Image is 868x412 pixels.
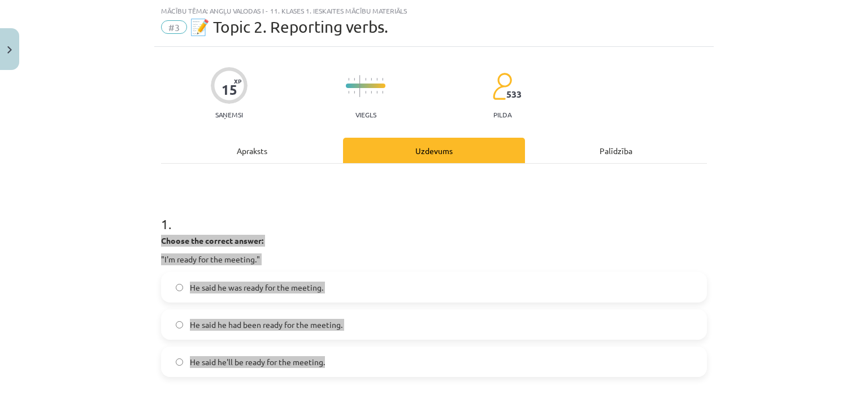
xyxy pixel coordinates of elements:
p: "I'm ready for the meeting." [161,253,707,265]
span: 533 [506,89,522,99]
img: icon-short-line-57e1e144782c952c97e751825c79c345078a6d821885a25fce030b3d8c18986b.svg [365,78,366,81]
p: Viegls [355,111,376,119]
img: icon-short-line-57e1e144782c952c97e751825c79c345078a6d821885a25fce030b3d8c18986b.svg [365,91,366,94]
p: Saņemsi [211,111,248,119]
div: 15 [222,82,237,98]
span: He said he had been ready for the meeting. [190,319,342,331]
img: icon-close-lesson-0947bae3869378f0d4975bcd49f059093ad1ed9edebbc8119c70593378902aed.svg [7,46,12,54]
input: He said he'll be ready for the meeting. [176,358,183,366]
img: icon-short-line-57e1e144782c952c97e751825c79c345078a6d821885a25fce030b3d8c18986b.svg [371,78,372,81]
img: icon-short-line-57e1e144782c952c97e751825c79c345078a6d821885a25fce030b3d8c18986b.svg [354,78,355,81]
span: #3 [161,20,187,34]
img: icon-short-line-57e1e144782c952c97e751825c79c345078a6d821885a25fce030b3d8c18986b.svg [354,91,355,94]
img: icon-short-line-57e1e144782c952c97e751825c79c345078a6d821885a25fce030b3d8c18986b.svg [382,78,383,81]
img: students-c634bb4e5e11cddfef0936a35e636f08e4e9abd3cc4e673bd6f9a4125e45ecb1.svg [492,72,512,100]
input: He said he was ready for the meeting. [176,284,183,291]
div: Mācību tēma: Angļu valodas i - 11. klases 1. ieskaites mācību materiāls [161,7,707,15]
img: icon-short-line-57e1e144782c952c97e751825c79c345078a6d821885a25fce030b3d8c18986b.svg [376,78,377,81]
h1: 1 . [161,196,707,231]
img: icon-long-line-d9ea69661e0d244f92f715978eff75569469978d946b2353a9bb055b3ed8787d.svg [359,75,361,97]
p: pilda [493,111,511,119]
div: Uzdevums [343,138,525,163]
input: He said he had been ready for the meeting. [176,321,183,328]
span: 📝 Topic 2. Reporting verbs. [190,17,388,36]
img: icon-short-line-57e1e144782c952c97e751825c79c345078a6d821885a25fce030b3d8c18986b.svg [348,91,349,94]
div: Palīdzība [525,138,707,163]
img: icon-short-line-57e1e144782c952c97e751825c79c345078a6d821885a25fce030b3d8c18986b.svg [348,78,349,81]
img: icon-short-line-57e1e144782c952c97e751825c79c345078a6d821885a25fce030b3d8c18986b.svg [376,91,377,94]
img: icon-short-line-57e1e144782c952c97e751825c79c345078a6d821885a25fce030b3d8c18986b.svg [371,91,372,94]
strong: Choose the correct answer: [161,235,263,246]
span: XP [234,78,241,84]
img: icon-short-line-57e1e144782c952c97e751825c79c345078a6d821885a25fce030b3d8c18986b.svg [382,91,383,94]
div: Apraksts [161,138,343,163]
span: He said he was ready for the meeting. [190,282,323,293]
span: He said he'll be ready for the meeting. [190,356,325,368]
